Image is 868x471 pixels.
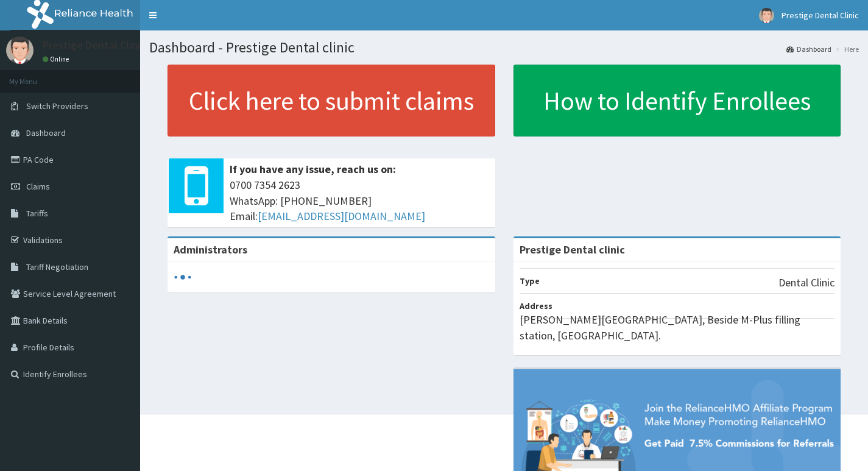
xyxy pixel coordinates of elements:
span: Tariff Negotiation [26,261,88,272]
b: Address [520,300,552,311]
a: [EMAIL_ADDRESS][DOMAIN_NAME] [258,209,425,223]
a: How to Identify Enrollees [513,65,841,136]
span: Switch Providers [26,101,88,112]
b: Administrators [174,243,247,257]
p: Dental Clinic [778,275,834,291]
a: Click here to submit claims [168,65,495,136]
a: Online [43,55,72,63]
img: User Image [759,8,774,23]
li: Here [833,44,859,54]
b: If you have any issue, reach us on: [230,162,396,176]
span: 0700 7354 2623 WhatsApp: [PHONE_NUMBER] Email: [230,177,489,224]
h1: Dashboard - Prestige Dental clinic [149,40,859,55]
span: Dashboard [26,127,66,138]
a: Dashboard [786,44,831,54]
img: User Image [6,37,34,64]
b: Type [520,275,540,286]
p: Prestige Dental Clinic [43,40,146,51]
span: Prestige Dental Clinic [782,10,859,21]
span: Tariffs [26,208,48,219]
p: [PERSON_NAME][GEOGRAPHIC_DATA], Beside M-Plus filling station, [GEOGRAPHIC_DATA]. [520,312,835,343]
span: Claims [26,181,50,192]
strong: Prestige Dental clinic [520,243,625,257]
svg: audio-loading [174,268,192,286]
